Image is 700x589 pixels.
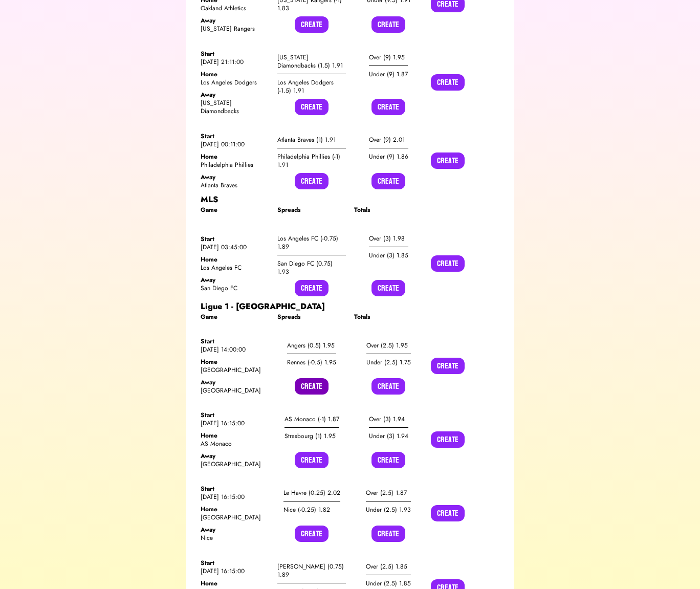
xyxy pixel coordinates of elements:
div: Game [201,206,269,214]
div: AS Monaco (-1) 1.87 [285,411,339,428]
div: [PERSON_NAME] (0.75) 1.89 [277,558,346,583]
div: Totals [354,206,423,214]
div: Los Angeles FC (-0.75) 1.89 [277,230,346,255]
div: Oakland Athletics [201,4,269,12]
div: [DATE] 00:11:00 [201,140,269,148]
button: Create [431,255,465,272]
div: [US_STATE] Rangers [201,25,269,33]
button: Create [371,173,405,189]
div: Spreads [277,206,346,214]
div: Under (2.5) 1.75 [366,354,411,370]
div: Start [201,337,269,345]
div: Start [201,559,269,567]
div: Start [201,485,269,493]
div: AS Monaco [201,440,269,448]
button: Create [431,152,465,169]
div: Home [201,255,269,264]
div: Spreads [277,313,346,321]
div: [DATE] 16:15:00 [201,567,269,575]
button: Create [371,452,405,468]
div: [GEOGRAPHIC_DATA] [201,460,269,468]
div: [US_STATE] Diamondbacks (1.5) 1.91 [277,49,346,74]
div: Under (9) 1.86 [369,148,408,165]
div: Los Angeles Dodgers (-1.5) 1.91 [277,74,346,99]
div: [DATE] 14:00:00 [201,345,269,354]
button: Create [295,378,329,395]
div: Los Angeles Dodgers [201,78,269,86]
div: Nice (-0.25) 1.82 [283,501,340,518]
div: Away [201,16,269,25]
div: Nice [201,534,269,542]
div: Rennes (-0.5) 1.95 [287,354,336,370]
div: Away [201,91,269,99]
div: San Diego FC (0.75) 1.93 [277,255,346,280]
button: Create [295,526,329,542]
div: Home [201,70,269,78]
div: Le Havre (0.25) 2.02 [283,485,340,501]
button: Create [371,280,405,296]
div: [GEOGRAPHIC_DATA] [201,386,269,395]
button: Create [295,173,329,189]
button: Create [371,99,405,115]
div: Over (3) 1.98 [369,230,408,247]
button: Create [295,280,329,296]
div: [GEOGRAPHIC_DATA] [201,366,269,374]
div: Home [201,505,269,513]
div: [DATE] 16:15:00 [201,419,269,427]
div: Over (2.5) 1.87 [366,485,411,501]
div: Home [201,358,269,366]
div: Over (2.5) 1.95 [366,337,411,354]
div: Home [201,431,269,440]
div: San Diego FC [201,284,269,292]
div: Under (3) 1.85 [369,247,408,264]
div: Start [201,235,269,243]
div: Away [201,173,269,181]
button: Create [431,358,465,374]
div: Home [201,152,269,161]
div: [DATE] 16:15:00 [201,493,269,501]
div: [DATE] 03:45:00 [201,243,269,251]
div: Totals [354,313,423,321]
button: Create [295,99,329,115]
div: [GEOGRAPHIC_DATA] [201,513,269,521]
button: Create [431,431,465,448]
div: Over (9) 1.95 [369,49,408,66]
button: Create [371,16,405,33]
div: Away [201,378,269,386]
div: Philadelphia Phillies [201,161,269,169]
div: Angers (0.5) 1.95 [287,337,336,354]
button: Create [371,526,405,542]
div: Philadelphia Phillies (-1) 1.91 [277,148,346,173]
div: Game [201,313,269,321]
button: Create [295,16,329,33]
div: Ligue 1 - [GEOGRAPHIC_DATA] [201,300,499,313]
div: Under (3) 1.94 [369,428,408,444]
div: [DATE] 21:11:00 [201,58,269,66]
div: Strasbourg (1) 1.95 [285,428,339,444]
div: Start [201,132,269,140]
div: Home [201,579,269,587]
div: Away [201,452,269,460]
button: Create [431,505,465,521]
div: Atlanta Braves [201,181,269,189]
div: [US_STATE] Diamondbacks [201,99,269,115]
div: Under (9) 1.87 [369,66,408,82]
div: Los Angeles FC [201,264,269,272]
button: Create [295,452,329,468]
div: Over (9) 2.01 [369,132,408,148]
div: Start [201,50,269,58]
button: Create [371,378,405,395]
div: Under (2.5) 1.93 [366,501,411,518]
div: Start [201,411,269,419]
div: Over (2.5) 1.85 [366,558,411,575]
div: MLS [201,193,499,206]
div: Away [201,276,269,284]
button: Create [431,74,465,91]
div: Over (3) 1.94 [369,411,408,428]
div: Away [201,526,269,534]
div: Atlanta Braves (1) 1.91 [277,132,346,148]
